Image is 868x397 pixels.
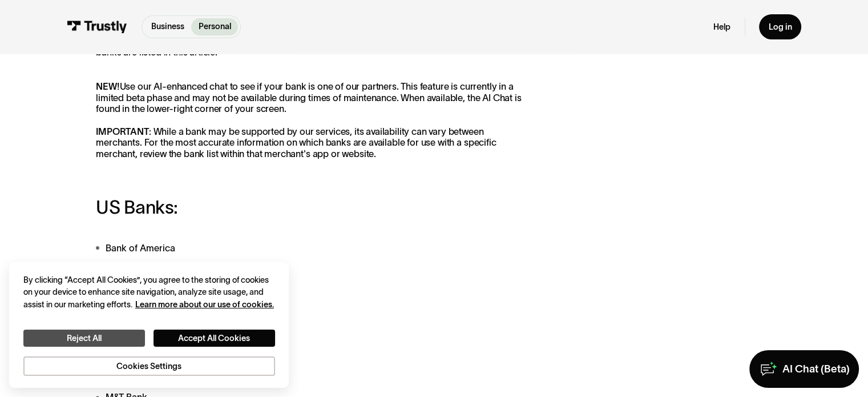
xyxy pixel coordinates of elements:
li: Keybank [96,371,531,386]
button: Reject All [23,330,145,347]
strong: IMPORTANT [96,126,149,137]
li: Citizens Bank [96,315,531,330]
a: More information about your privacy, opens in a new tab [135,300,274,309]
img: Trustly Logo [67,21,127,33]
li: Chase Bank [96,278,531,292]
li: Citibank [96,297,531,311]
div: Cookie banner [9,262,289,387]
div: AI Chat (Beta) [782,362,849,376]
a: Personal [191,18,238,35]
a: AI Chat (Beta) [749,350,858,387]
a: Log in [759,14,801,39]
strong: NEW! [96,81,119,91]
div: Log in [768,22,792,33]
a: Help [713,22,730,33]
div: Privacy [23,274,275,376]
p: Business [151,21,184,33]
a: Business [144,18,192,35]
li: Capital One Bank [96,259,531,274]
li: Bank of America [96,241,531,255]
li: Fifth Third Bank [96,334,531,348]
h3: US Banks: [96,197,531,218]
div: By clicking “Accept All Cookies”, you agree to the storing of cookies on your device to enhance s... [23,274,275,311]
p: Personal [199,21,231,33]
li: Huntington Bank [96,352,531,367]
button: Cookies Settings [23,356,275,376]
p: Use our AI-enhanced chat to see if your bank is one of our partners. This feature is currently in... [96,81,531,159]
button: Accept All Cookies [154,330,275,347]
